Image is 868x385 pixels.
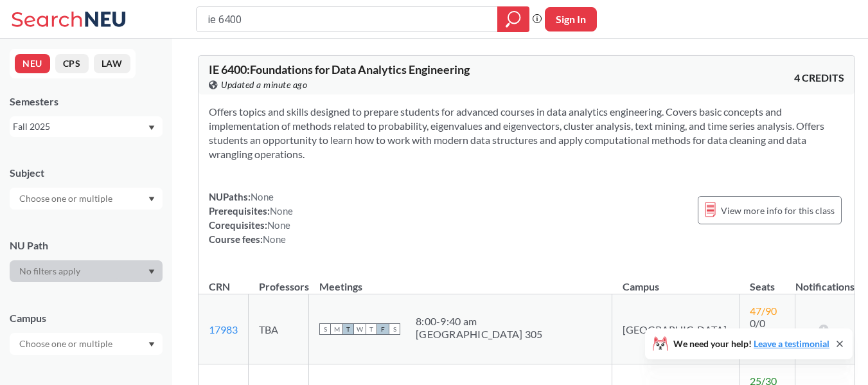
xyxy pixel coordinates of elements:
[740,267,795,294] th: Seats
[416,315,542,328] div: 8:00 - 9:40 am
[10,311,163,325] div: Campus
[309,267,612,294] th: Meetings
[754,338,829,349] a: Leave a testimonial
[377,323,389,335] span: F
[209,105,844,161] section: Offers topics and skills designed to prepare students for advanced courses in data analytics engi...
[612,267,740,294] th: Campus
[10,238,163,253] div: NU Path
[331,323,342,335] span: M
[13,336,121,352] input: Choose one or multiple
[795,267,855,294] th: Notifications
[13,120,147,134] div: Fall 2025
[721,202,835,219] span: View more info for this class
[10,188,163,210] div: Dropdown arrow
[389,323,400,335] span: S
[148,125,155,130] svg: Dropdown arrow
[750,317,784,354] span: 0/0 Waitlist Seats
[497,6,529,32] div: magnifying glass
[10,94,163,109] div: Semesters
[545,7,597,31] button: Sign In
[366,323,377,335] span: T
[209,190,293,246] div: NUPaths: Prerequisites: Corequisites: Course fees:
[249,267,309,294] th: Professors
[506,10,521,28] svg: magnifying glass
[209,323,238,336] a: 17983
[267,219,290,231] span: None
[249,294,309,364] td: TBA
[10,333,163,355] div: Dropdown arrow
[94,54,130,73] button: LAW
[10,166,163,180] div: Subject
[612,294,740,364] td: [GEOGRAPHIC_DATA]
[209,280,230,294] div: CRN
[10,116,163,137] div: Fall 2025Dropdown arrow
[13,191,121,206] input: Choose one or multiple
[251,191,274,202] span: None
[10,260,163,282] div: Dropdown arrow
[270,205,293,217] span: None
[221,78,307,92] span: Updated a minute ago
[148,342,155,347] svg: Dropdown arrow
[319,323,331,335] span: S
[148,269,155,274] svg: Dropdown arrow
[206,8,488,30] input: Class, professor, course number, "phrase"
[15,54,50,73] button: NEU
[148,197,155,202] svg: Dropdown arrow
[354,323,366,335] span: W
[750,305,777,317] span: 47 / 90
[416,328,542,341] div: [GEOGRAPHIC_DATA] 305
[673,339,829,348] span: We need your help!
[55,54,89,73] button: CPS
[209,62,470,76] span: IE 6400 : Foundations for Data Analytics Engineering
[342,323,354,335] span: T
[794,71,844,85] span: 4 CREDITS
[263,233,286,245] span: None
